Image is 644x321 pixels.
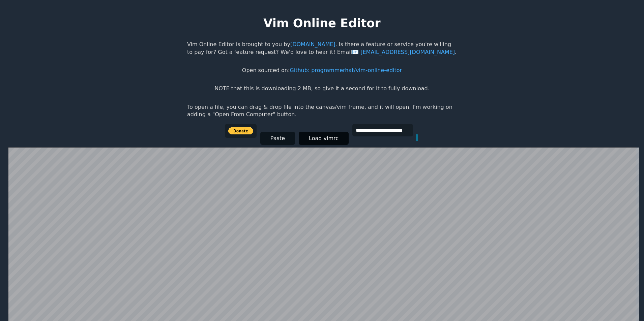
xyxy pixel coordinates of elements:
p: NOTE that this is downloading 2 MB, so give it a second for it to fully download. [214,85,429,92]
a: [DOMAIN_NAME] [290,41,335,47]
button: Paste [260,132,295,145]
p: To open a file, you can drag & drop file into the canvas/vim frame, and it will open. I'm working... [187,103,457,119]
button: Load vimrc [299,132,349,145]
a: Github: programmerhat/vim-online-editor [290,67,402,73]
p: Vim Online Editor is brought to you by . Is there a feature or service you're willing to pay for?... [187,41,457,56]
h1: Vim Online Editor [263,15,380,31]
p: Open sourced on: [242,67,402,74]
a: [EMAIL_ADDRESS][DOMAIN_NAME] [352,49,455,55]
